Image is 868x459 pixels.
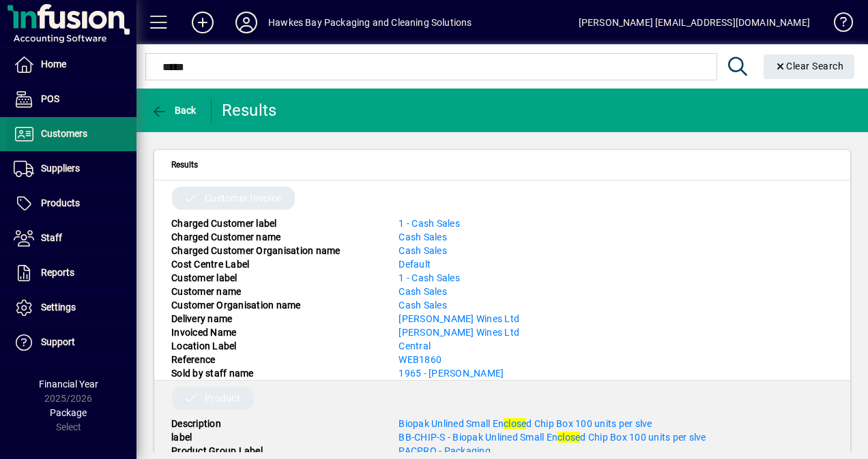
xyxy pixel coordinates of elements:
[41,267,74,278] span: Reports
[41,336,75,347] span: Support
[225,10,268,35] button: Profile
[161,217,388,230] div: Charged Customer label
[824,3,851,47] a: Knowledge Base
[161,312,388,326] div: Delivery name
[399,368,504,379] a: 1965 - [PERSON_NAME]
[161,298,388,312] div: Customer Organisation name
[136,98,212,123] app-page-header-button: Back
[171,157,198,172] span: Results
[222,99,280,121] div: Results
[399,354,442,365] a: WEB1860
[399,418,652,429] span: Biopak Unlined Small En d Chip Box 100 units per slve
[41,232,62,243] span: Staff
[399,286,447,297] a: Cash Sales
[7,221,136,255] a: Staff
[161,326,388,339] div: Invoiced Name
[151,105,197,116] span: Back
[399,300,447,311] a: Cash Sales
[161,339,388,353] div: Location Label
[161,244,388,257] div: Charged Customer Organisation name
[399,259,431,270] a: Default
[50,407,87,418] span: Package
[161,230,388,244] div: Charged Customer name
[41,163,80,174] span: Suppliers
[161,271,388,285] div: Customer label
[41,197,80,208] span: Products
[41,302,76,313] span: Settings
[558,432,580,443] em: close
[7,326,136,360] a: Support
[268,12,472,33] div: Hawkes Bay Packaging and Cleaning Solutions
[399,245,447,256] a: Cash Sales
[399,272,460,283] a: 1 - Cash Sales
[399,432,706,443] span: BB-CHIP-S - Biopak Unlined Small En d Chip Box 100 units per slve
[399,341,431,351] a: Central
[7,82,136,116] a: POS
[399,327,519,338] a: [PERSON_NAME] Wines Ltd
[41,128,87,139] span: Customers
[399,218,460,229] a: 1 - Cash Sales
[147,98,200,123] button: Back
[161,430,388,444] div: label
[205,392,240,405] span: Product
[504,418,526,429] em: close
[161,444,388,458] div: Product Group Label
[7,256,136,290] a: Reports
[399,432,706,443] a: BB-CHIP-S - Biopak Unlined Small Enclosed Chip Box 100 units per slve
[399,445,491,456] a: PACPRO - Packaging
[7,117,136,151] a: Customers
[399,232,447,242] a: Cash Sales
[775,61,844,72] span: Clear Search
[161,366,388,380] div: Sold by staff name
[7,48,136,82] a: Home
[399,418,652,429] a: Biopak Unlined Small Enclosed Chip Box 100 units per slve
[39,379,98,390] span: Financial Year
[764,54,855,79] button: Clear
[161,257,388,271] div: Cost Centre Label
[181,10,225,35] button: Add
[7,187,136,221] a: Products
[7,291,136,325] a: Settings
[205,191,281,205] span: Customer Invoice
[161,353,388,366] div: Reference
[161,285,388,298] div: Customer name
[579,12,810,33] div: [PERSON_NAME] [EMAIL_ADDRESS][DOMAIN_NAME]
[7,152,136,186] a: Suppliers
[161,417,388,430] div: Description
[41,59,66,69] span: Home
[399,313,519,324] a: [PERSON_NAME] Wines Ltd
[41,93,59,104] span: POS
